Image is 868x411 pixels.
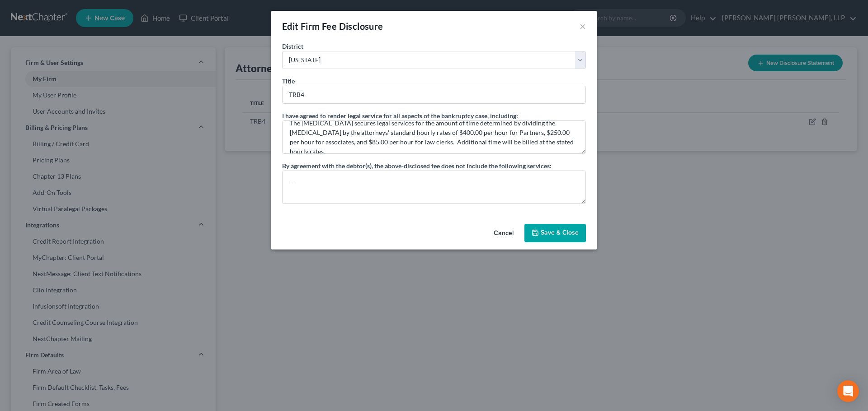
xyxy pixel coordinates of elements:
[580,21,586,32] button: ×
[486,225,521,243] button: Cancel
[283,86,585,103] input: Enter title...
[837,380,859,402] div: Open Intercom Messenger
[282,161,552,171] label: By agreement with the debtor(s), the above-disclosed fee does not include the following services:
[282,111,518,120] label: I have agreed to render legal service for all aspects of the bankruptcy case, including:
[282,77,295,85] span: Title
[524,224,586,243] button: Save & Close
[282,21,383,32] span: Edit Firm Fee Disclosure
[282,42,303,51] label: District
